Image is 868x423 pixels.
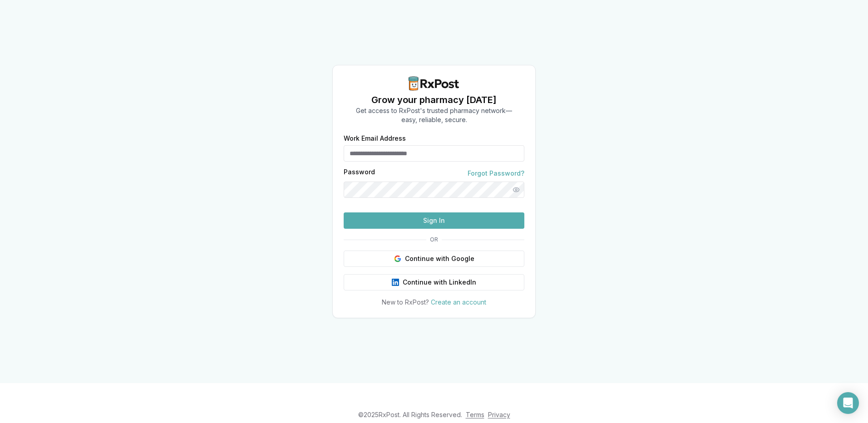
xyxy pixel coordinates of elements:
img: Google [394,255,401,262]
div: Open Intercom Messenger [837,392,859,414]
img: LinkedIn [392,279,399,286]
label: Work Email Address [344,135,524,142]
p: Get access to RxPost's trusted pharmacy network— easy, reliable, secure. [356,106,512,124]
button: Sign In [344,212,524,229]
img: RxPost Logo [405,76,463,91]
button: Continue with LinkedIn [344,274,524,290]
h1: Grow your pharmacy [DATE] [356,93,512,106]
a: Create an account [431,298,486,306]
button: Continue with Google [344,251,524,267]
a: Forgot Password? [468,169,524,178]
a: Privacy [488,411,510,418]
a: Terms [466,411,484,418]
span: New to RxPost? [382,298,429,306]
button: Show password [508,182,524,198]
label: Password [344,169,375,178]
span: OR [426,236,442,243]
